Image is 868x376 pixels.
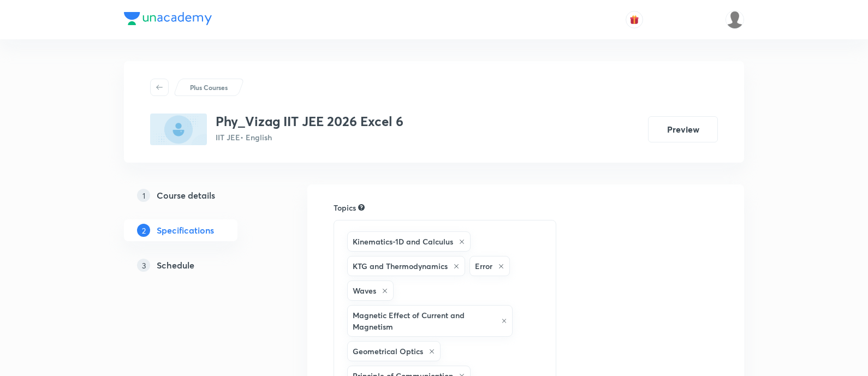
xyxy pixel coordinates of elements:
button: avatar [626,11,643,28]
button: Preview [648,116,718,142]
p: Plus Courses [190,82,228,92]
img: karthik [726,10,744,29]
h6: Error [475,260,492,272]
img: Company Logo [124,12,212,25]
h6: Topics [334,202,356,213]
h6: Waves [353,285,376,296]
a: 3Schedule [124,254,272,276]
h6: Magnetic Effect of Current and Magnetism [353,309,496,332]
a: Company Logo [124,12,212,28]
h6: Geometrical Optics [353,345,423,357]
p: IIT JEE • English [216,132,403,143]
p: 3 [137,259,150,272]
h5: Specifications [157,224,214,237]
img: 457BC467-79FD-4CF4-B57B-413BF5F4CB36_plus.png [150,114,207,145]
img: avatar [629,15,639,25]
p: 1 [137,189,150,202]
div: Search for topics [358,202,365,212]
p: 2 [137,224,150,237]
h6: Kinematics-1D and Calculus [353,236,453,247]
h5: Course details [157,189,215,202]
h6: KTG and Thermodynamics [353,260,448,272]
a: 1Course details [124,184,272,206]
h5: Schedule [157,259,194,272]
h3: Phy_Vizag IIT JEE 2026 Excel 6 [216,114,403,129]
